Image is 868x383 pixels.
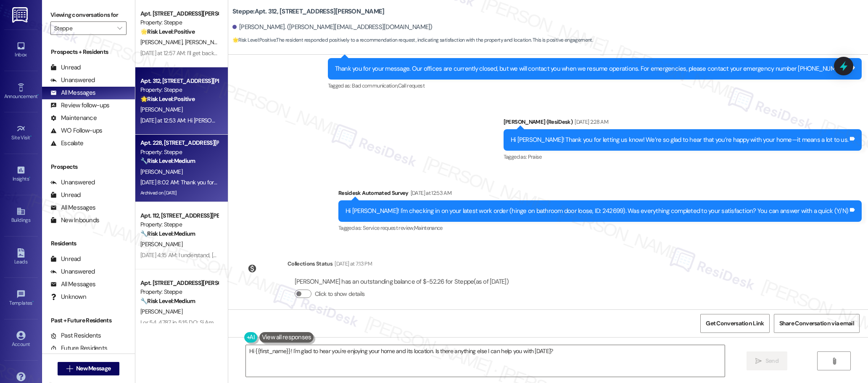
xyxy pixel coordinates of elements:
div: All Messages [50,280,95,289]
i:  [117,25,122,32]
span: [PERSON_NAME] [140,308,182,315]
span: • [30,133,32,139]
div: [DATE] at 12:57 AM: I’ll get back to you once I hear back from our site team. In the meantime, if... [140,49,523,57]
div: Residesk Automated Survey [338,189,862,200]
div: [DATE] 2:28 AM [573,117,608,126]
div: Residents [42,239,135,248]
div: Collections Status [288,259,332,268]
div: Apt. [STREET_ADDRESS][PERSON_NAME] [140,279,218,287]
div: Property: Steppe [140,148,218,157]
span: [PERSON_NAME] [185,38,227,46]
span: [PERSON_NAME] [140,168,182,176]
strong: 🌟 Risk Level: Positive [140,28,195,35]
b: Steppe: Apt. 312, [STREET_ADDRESS][PERSON_NAME] [232,7,385,16]
span: Service request review , [363,224,414,231]
strong: 🌟 Risk Level: Positive [140,95,195,103]
a: Account [4,328,38,351]
div: New Inbounds [50,216,99,225]
strong: 🔧 Risk Level: Medium [140,157,195,165]
label: Viewing conversations for [50,8,127,21]
img: ResiDesk Logo [12,7,29,23]
div: WO Follow-ups [50,126,102,135]
i:  [831,358,837,364]
div: [PERSON_NAME] has an outstanding balance of $-52.26 for Steppe (as of [DATE]) [295,277,509,286]
a: Leads [4,246,38,269]
div: Property: Steppe [140,18,218,27]
div: [PERSON_NAME]. ([PERSON_NAME][EMAIL_ADDRESS][DOMAIN_NAME]) [232,23,433,32]
div: Unanswered [50,178,95,187]
div: [DATE] at 12:53 AM [409,189,451,197]
div: Thank you for your message. Our offices are currently closed, but we will contact you when we res... [335,64,849,73]
button: Get Conversation Link [700,314,769,333]
strong: 🌟 Risk Level: Positive [232,37,276,43]
div: [PERSON_NAME] (ResiDesk) [504,117,862,129]
a: Site Visit • [4,122,38,144]
div: All Messages [50,203,95,212]
div: Unread [50,63,81,72]
div: Escalate [50,139,83,148]
label: Click to show details [315,290,364,298]
div: Unanswered [50,267,95,276]
span: [PERSON_NAME] [140,106,182,113]
span: Praise [528,153,542,160]
button: Share Conversation via email [774,314,860,333]
div: Apt. 112, [STREET_ADDRESS][PERSON_NAME] [140,211,218,220]
button: Send [747,351,787,370]
span: Get Conversation Link [706,319,764,328]
div: Hi [PERSON_NAME]! Thank you for letting us know! We’re so glad to hear that you’re happy with you... [511,136,848,144]
div: Apt. 228, [STREET_ADDRESS][PERSON_NAME] [140,138,218,147]
span: • [32,299,34,305]
div: [DATE] at 12:53 AM: Hi [PERSON_NAME]! I'm checking in on your latest work order (hinge on bathroo... [140,117,647,124]
div: Review follow-ups [50,101,109,110]
div: Future Residents [50,344,107,353]
span: • [37,92,39,98]
div: Past Residents [50,331,101,340]
div: Property: Steppe [140,220,218,229]
strong: 🔧 Risk Level: Medium [140,230,195,237]
div: Hi [PERSON_NAME]! I'm checking in on your latest work order (hinge on bathroom door loose, ID: 24... [346,207,848,215]
i:  [66,365,73,372]
span: Call request [398,82,425,89]
input: All communities [54,21,113,35]
a: Buildings [4,204,38,227]
div: [DATE] 4:15 AM: I understand, [PERSON_NAME]. I reviewed the previous work order, and it notes tha... [140,251,744,259]
div: Unanswered [50,76,95,85]
div: Prospects [42,162,135,171]
div: Apt. [STREET_ADDRESS][PERSON_NAME] [140,9,218,18]
i:  [755,358,762,364]
span: Maintenance [414,224,443,231]
button: New Message [58,362,120,375]
span: [PERSON_NAME] [140,38,185,46]
span: : The resident responded positively to a recommendation request, indicating satisfaction with the... [232,36,593,45]
span: • [29,175,30,181]
div: Archived on [DATE] [140,188,219,198]
div: [DATE] at 7:13 PM [332,259,372,268]
div: [DATE] 8:02 AM: Thank you for your message. Our offices are currently closed, but we will contact... [140,178,651,186]
div: Property: Steppe [140,85,218,94]
span: Bad communication , [352,82,398,89]
div: Apt. 312, [STREET_ADDRESS][PERSON_NAME] [140,77,218,85]
div: Tagged as: [338,222,862,234]
div: Property: Steppe [140,287,218,296]
div: Maintenance [50,114,97,122]
div: Past + Future Residents [42,316,135,325]
span: Share Conversation via email [779,319,854,328]
div: Unread [50,191,81,199]
span: Send [765,356,778,365]
textarea: Hi {{first_name}}! I'm glad to hear you're enjoying your home and its location. Is there anything... [246,345,725,377]
span: [PERSON_NAME] [140,240,182,248]
div: Tagged as: [504,151,862,163]
a: Inbox [4,39,38,61]
div: Unread [50,255,81,263]
strong: 🔧 Risk Level: Medium [140,297,195,305]
a: Templates • [4,287,38,310]
div: All Messages [50,88,95,97]
span: New Message [76,364,111,373]
div: Prospects + Residents [42,48,135,56]
div: Tagged as: [328,80,862,92]
a: Insights • [4,163,38,186]
div: Unknown [50,293,86,301]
